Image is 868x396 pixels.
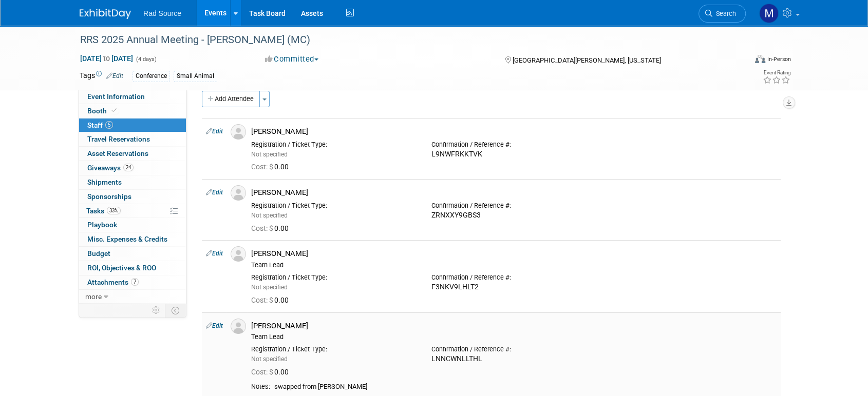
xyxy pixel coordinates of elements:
[102,54,111,63] span: to
[231,319,246,334] img: Associate-Profile-5.png
[251,212,288,219] span: Not specified
[251,333,777,341] div: Team Lead
[206,128,223,135] a: Edit
[431,273,596,282] div: Confirmation / Reference #:
[431,283,596,292] div: F3NKV9LHLT2
[87,164,134,172] span: Giveaways
[133,71,170,82] div: Conference
[251,273,416,282] div: Registration / Ticket Type:
[123,164,134,171] span: 24
[251,141,416,149] div: Registration / Ticket Type:
[79,161,186,175] a: Giveaways24
[251,368,293,376] span: 0.00
[105,121,113,129] span: 5
[206,322,223,329] a: Edit
[251,261,777,269] div: Team Lead
[87,107,119,115] span: Booth
[87,92,145,101] span: Event Information
[79,204,186,218] a: Tasks33%
[79,290,186,304] a: more
[80,9,131,19] img: ExhibitDay
[79,190,186,204] a: Sponsorships
[107,207,121,214] span: 33%
[143,9,181,17] span: Rad Source
[251,163,274,171] span: Cost: $
[251,321,777,331] div: [PERSON_NAME]
[251,151,288,158] span: Not specified
[165,304,186,317] td: Toggle Event Tabs
[87,221,117,229] span: Playbook
[79,90,186,104] a: Event Information
[87,178,122,186] span: Shipments
[763,70,790,75] div: Event Rating
[251,188,777,197] div: [PERSON_NAME]
[251,163,293,171] span: 0.00
[87,249,110,258] span: Budget
[767,55,791,63] div: In-Person
[106,72,123,80] a: Edit
[431,150,596,159] div: L9NWFRKKTVK
[251,127,777,136] div: [PERSON_NAME]
[251,284,288,291] span: Not specified
[251,345,416,353] div: Registration / Ticket Type:
[251,249,777,259] div: [PERSON_NAME]
[87,121,113,129] span: Staff
[431,141,596,149] div: Confirmation / Reference #:
[135,56,157,63] span: (4 days)
[111,108,117,113] i: Booth reservation complete
[79,147,186,161] a: Asset Reservations
[231,124,246,140] img: Associate-Profile-5.png
[79,118,186,132] a: Staff5
[79,261,186,275] a: ROI, Objectives & ROO
[85,292,102,301] span: more
[755,55,765,63] img: Format-Inperson.png
[431,345,596,353] div: Confirmation / Reference #:
[274,383,777,391] div: swapped from [PERSON_NAME]
[87,278,139,286] span: Attachments
[712,10,736,17] span: Search
[87,135,150,143] span: Travel Reservations
[131,278,139,286] span: 7
[251,383,270,391] div: Notes:
[431,354,596,364] div: LNNCWNLLTHL
[251,296,274,304] span: Cost: $
[79,175,186,189] a: Shipments
[79,218,186,232] a: Playbook
[251,224,293,232] span: 0.00
[79,275,186,289] a: Attachments7
[202,91,260,107] button: Add Attendee
[512,56,661,64] span: [GEOGRAPHIC_DATA][PERSON_NAME], [US_STATE]
[147,304,165,317] td: Personalize Event Tab Strip
[79,247,186,261] a: Budget
[79,132,186,146] a: Travel Reservations
[251,224,274,232] span: Cost: $
[431,211,596,220] div: ZRNXXY9GBS3
[206,250,223,257] a: Edit
[261,54,323,65] button: Committed
[251,368,274,376] span: Cost: $
[79,232,186,246] a: Misc. Expenses & Credits
[86,207,121,215] span: Tasks
[231,246,246,262] img: Associate-Profile-5.png
[251,296,293,304] span: 0.00
[87,235,167,243] span: Misc. Expenses & Credits
[77,31,730,49] div: RRS 2025 Annual Meeting - [PERSON_NAME] (MC)
[87,149,148,157] span: Asset Reservations
[251,355,288,363] span: Not specified
[431,202,596,210] div: Confirmation / Reference #:
[685,53,791,69] div: Event Format
[87,264,156,272] span: ROI, Objectives & ROO
[699,5,746,23] a: Search
[251,202,416,210] div: Registration / Ticket Type:
[87,192,131,201] span: Sponsorships
[174,71,217,82] div: Small Animal
[80,54,134,63] span: [DATE] [DATE]
[206,189,223,196] a: Edit
[759,4,779,23] img: Melissa Conboy
[79,104,186,118] a: Booth
[231,185,246,201] img: Associate-Profile-5.png
[80,70,123,82] td: Tags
